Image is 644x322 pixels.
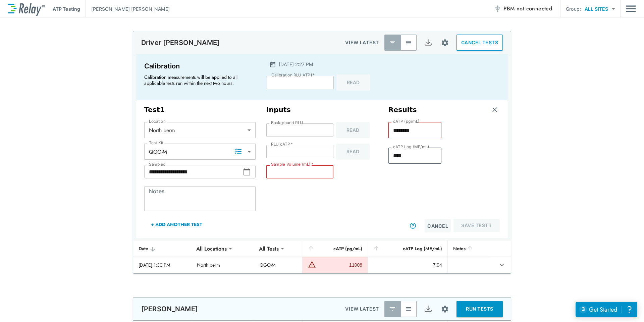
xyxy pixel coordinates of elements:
img: Offline Icon [494,5,501,12]
img: Warning [308,260,316,268]
div: All Tests [254,242,283,255]
button: Export [420,35,436,51]
div: QGO-M [144,145,256,158]
p: [PERSON_NAME] [141,305,198,313]
p: VIEW LATEST [345,39,379,47]
button: Main menu [626,2,636,15]
button: Site setup [436,300,454,318]
button: Export [420,301,436,317]
button: CANCEL TESTS [457,35,503,51]
button: PBM not connected [491,2,555,15]
img: Settings Icon [441,305,449,313]
span: PBM [503,4,552,13]
img: View All [405,39,412,46]
iframe: Resource center [576,302,637,317]
label: Sample Volume (mL) [271,162,313,167]
td: QGO-M [254,257,303,273]
img: Export Icon [424,305,432,313]
p: [PERSON_NAME] [PERSON_NAME] [91,5,170,12]
button: Cancel [425,219,451,232]
p: ATP Testing [53,5,80,12]
img: Remove [491,106,498,113]
button: Site setup [436,34,454,52]
h3: Test 1 [144,106,256,114]
img: View All [405,306,412,312]
h3: Inputs [266,106,378,114]
div: cATP Log (ME/mL) [373,245,442,253]
div: Notes [453,245,485,253]
label: Sampled [149,162,166,167]
p: Group: [566,5,581,12]
div: 11008 [318,262,362,268]
div: [DATE] 1:30 PM [139,262,186,268]
label: Background RLU [271,120,303,125]
label: cATP (pg/mL) [393,119,420,124]
p: Calibration measurements will be applied to all applicable tests run within the next two hours. [144,74,252,86]
img: Settings Icon [441,39,449,47]
button: + Add Another Test [144,216,209,232]
div: All Locations [192,242,231,255]
label: Test Kit [149,141,164,145]
p: Driver [PERSON_NAME] [141,39,220,47]
img: Latest [389,39,396,46]
h3: Results [388,106,417,114]
div: North berm [144,123,256,137]
td: North berm [192,257,254,273]
label: RLU cATP [271,142,293,147]
p: [DATE] 2:27 PM [279,61,313,68]
input: Choose date, selected date is Aug 26, 2025 [144,165,243,178]
div: 7.04 [373,262,442,268]
table: sticky table [133,240,511,273]
img: Export Icon [424,39,432,47]
img: LuminUltra Relay [8,2,45,16]
span: not connected [517,5,552,12]
label: Location [149,119,166,124]
div: cATP (pg/mL) [308,245,362,253]
img: Latest [389,306,396,312]
th: Date [133,240,192,257]
img: Drawer Icon [626,2,636,15]
label: Calibration RLU ATP1 [271,73,315,77]
label: cATP Log (ME/mL) [393,145,429,149]
img: Calender Icon [269,61,276,68]
p: Calibration [144,61,255,71]
button: expand row [496,259,507,271]
button: RUN TESTS [457,301,503,317]
p: VIEW LATEST [345,305,379,313]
